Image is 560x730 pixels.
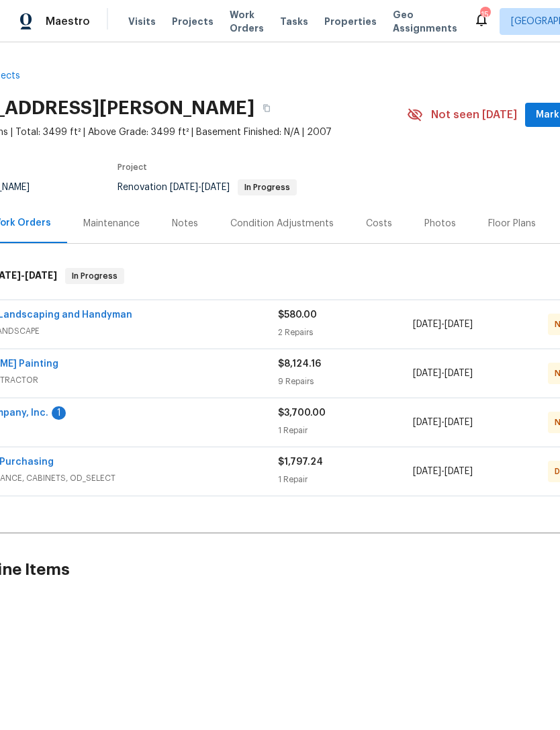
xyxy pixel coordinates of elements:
span: [DATE] [25,271,57,280]
span: [DATE] [413,320,441,329]
div: Condition Adjustments [230,217,334,230]
div: Photos [424,217,456,230]
span: Renovation [118,183,297,192]
div: 1 Repair [278,424,413,437]
span: [DATE] [445,418,473,427]
span: In Progress [239,183,295,191]
span: [DATE] [413,467,441,476]
div: 1 [52,406,66,420]
span: Not seen [DATE] [431,108,517,122]
button: Copy Address [254,96,279,120]
span: Maestro [46,15,90,28]
div: Notes [172,217,198,230]
span: Work Orders [230,8,264,35]
div: 15 [480,8,489,21]
span: $1,797.24 [278,457,323,467]
span: [DATE] [445,320,473,329]
span: Properties [324,15,377,28]
div: Maintenance [83,217,140,230]
span: Tasks [280,17,308,26]
div: Costs [366,217,392,230]
span: Geo Assignments [393,8,457,35]
span: $580.00 [278,310,317,320]
span: [DATE] [201,183,230,192]
span: - [413,367,473,380]
span: [DATE] [170,183,198,192]
span: [DATE] [445,467,473,476]
div: 1 Repair [278,473,413,486]
span: $8,124.16 [278,359,321,369]
span: - [413,416,473,429]
span: [DATE] [413,369,441,378]
span: [DATE] [445,369,473,378]
span: In Progress [66,269,123,283]
span: - [170,183,230,192]
span: - [413,318,473,331]
div: Floor Plans [488,217,536,230]
span: Projects [172,15,214,28]
span: Project [118,163,147,171]
span: [DATE] [413,418,441,427]
div: 9 Repairs [278,375,413,388]
span: $3,700.00 [278,408,326,418]
span: - [413,465,473,478]
span: Visits [128,15,156,28]
div: 2 Repairs [278,326,413,339]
